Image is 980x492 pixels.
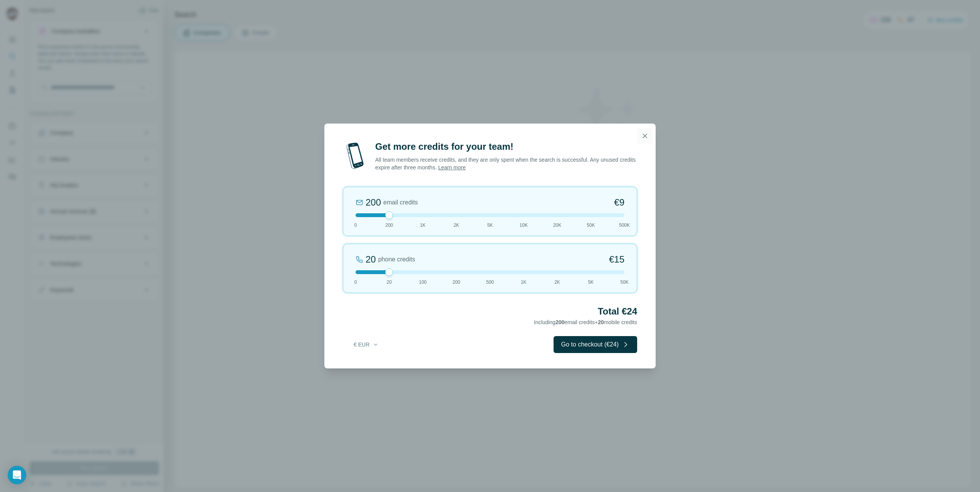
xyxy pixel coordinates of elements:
span: 2K [554,279,560,286]
span: 1K [521,279,527,286]
button: € EUR [348,338,384,351]
div: 20 [366,253,376,266]
span: 0 [354,222,357,229]
span: 1K [420,222,426,229]
span: €15 [609,253,624,266]
p: All team members receive credits, and they are only spent when the search is successful. Any unus... [375,156,637,171]
span: 5K [487,222,493,229]
h2: Total €24 [343,305,637,318]
button: Go to checkout (€24) [554,336,637,353]
span: €9 [614,196,624,209]
span: 20K [553,222,561,229]
div: 200 [366,196,381,209]
span: 50K [587,222,595,229]
span: 50K [620,279,628,286]
a: Learn more [438,164,466,171]
span: 0 [354,279,357,286]
span: Including email credits + mobile credits [534,319,637,325]
span: 10K [520,222,528,229]
span: 200 [453,279,460,286]
span: 200 [555,319,564,325]
span: 5K [588,279,594,286]
span: 100 [419,279,426,286]
span: 200 [385,222,393,229]
span: 500 [486,279,494,286]
span: email credits [383,198,418,207]
div: Open Intercom Messenger [8,466,26,484]
span: 20 [598,319,604,325]
span: 500K [619,222,630,229]
img: mobile-phone [343,141,367,171]
span: 2K [453,222,459,229]
span: phone credits [378,255,415,264]
span: 20 [387,279,392,286]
